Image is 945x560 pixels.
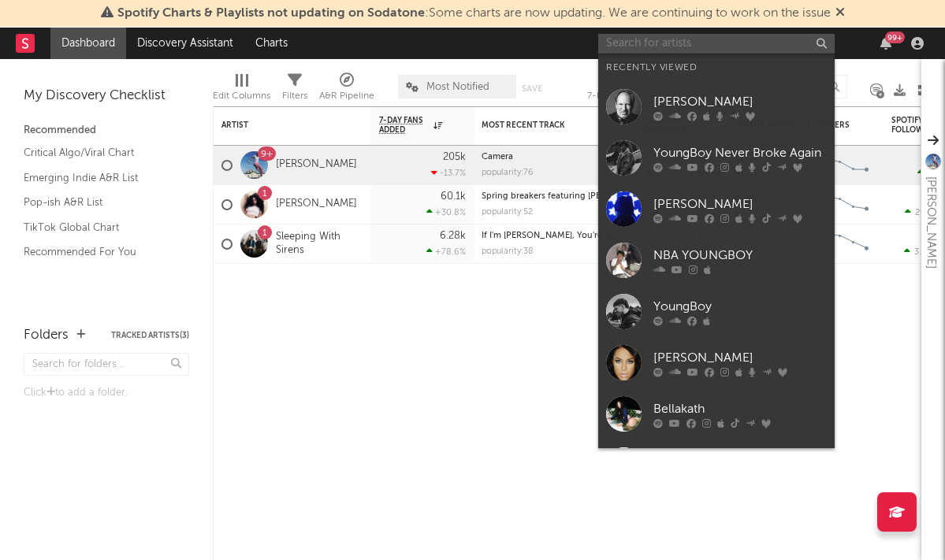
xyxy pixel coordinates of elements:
span: 29.6k [915,209,938,217]
div: YoungBoy [653,297,827,316]
svg: Chart title [805,185,876,224]
a: Camera [482,153,513,161]
span: Dismiss [835,7,845,20]
a: If I'm [PERSON_NAME], You're [PERSON_NAME] - Audiotree Live Version [482,232,774,240]
div: Recently Viewed [606,58,827,77]
input: Search for artists [598,34,835,54]
svg: Chart title [805,146,876,185]
div: Edit Columns [213,67,270,113]
div: +78.6 % [426,247,466,257]
a: Recommended For You [24,243,173,261]
div: A&R Pipeline [319,87,374,106]
div: 7-Day Fans Added (7-Day Fans Added) [587,67,705,113]
div: 6.28k [440,231,466,241]
a: Emerging Indie A&R List [24,169,173,187]
div: 60.1k [441,191,466,202]
div: Spring breakers featuring kesha [482,192,623,201]
a: Pop-ish A&R List [24,194,173,211]
div: Camera [482,153,623,161]
span: : Some charts are now updating. We are continuing to work on the issue [117,7,831,20]
a: YoungBoy Never Broke Again [598,132,835,184]
div: YoungBoy Never Broke Again [653,143,827,162]
a: Yng Lvcas [598,439,835,491]
div: Click to add a folder. [24,384,189,402]
a: [PERSON_NAME] [598,184,835,235]
div: 99 + [885,32,905,43]
div: [PERSON_NAME] [921,176,940,269]
span: 7-Day Fans Added [379,116,430,135]
div: [PERSON_NAME] [653,348,827,367]
span: 3.61k [914,248,936,257]
a: [PERSON_NAME] [276,198,357,211]
div: Bellakath [653,399,827,418]
div: Most Recent Track [482,121,600,130]
div: 7-Day Fans Added (7-Day Fans Added) [587,87,705,106]
a: Bellakath [598,388,835,439]
button: Tracked Artists(3) [111,332,189,339]
div: +30.8 % [426,207,466,217]
div: 205k [443,152,466,162]
div: NBA YOUNGBOY [653,246,827,265]
a: Dashboard [50,28,126,59]
a: [PERSON_NAME] [598,81,835,132]
button: 99+ [880,37,891,50]
button: Save [522,84,542,93]
a: [PERSON_NAME] [598,337,835,388]
div: Edit Columns [213,87,270,106]
div: Recommended [24,121,189,140]
div: popularity: 76 [482,169,534,177]
a: Discovery Assistant [126,28,244,59]
svg: Chart title [805,224,876,264]
a: Critical Algo/Viral Chart [24,144,173,161]
div: Folders [24,326,69,345]
span: Most Notified [426,82,489,92]
a: YoungBoy [598,286,835,337]
div: Artist [221,121,340,130]
a: [PERSON_NAME] [276,158,357,172]
a: TikTok Global Chart [24,219,173,236]
div: -13.7 % [431,168,466,178]
a: NBA YOUNGBOY [598,235,835,286]
a: Spring breakers featuring [PERSON_NAME] [482,192,657,201]
div: If I'm James Dean, You're Audrey Hepburn - Audiotree Live Version [482,232,623,240]
div: Filters [282,87,307,106]
div: Filters [282,67,307,113]
div: popularity: 52 [482,208,533,217]
div: [PERSON_NAME] [653,92,827,111]
a: Charts [244,28,299,59]
a: Sleeping With Sirens [276,231,363,258]
div: A&R Pipeline [319,67,374,113]
input: Search for folders... [24,353,189,376]
span: Spotify Charts & Playlists not updating on Sodatone [117,7,425,20]
div: My Discovery Checklist [24,87,189,106]
div: [PERSON_NAME] [653,195,827,213]
div: popularity: 38 [482,247,534,256]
